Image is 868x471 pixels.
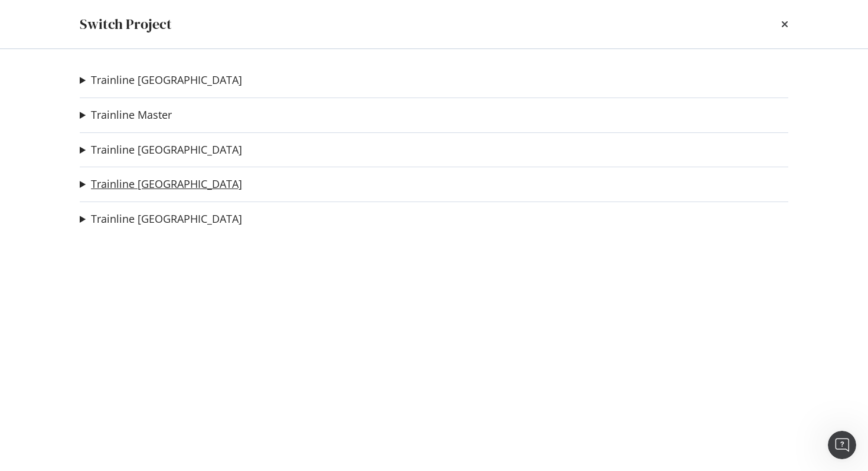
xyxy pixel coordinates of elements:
div: times [781,14,788,34]
summary: Trainline Master [80,108,172,123]
iframe: Intercom live chat [828,431,856,459]
summary: Trainline [GEOGRAPHIC_DATA] [80,177,242,192]
a: Trainline [GEOGRAPHIC_DATA] [91,213,242,225]
a: Trainline [GEOGRAPHIC_DATA] [91,74,242,86]
summary: Trainline [GEOGRAPHIC_DATA] [80,142,242,158]
div: Switch Project [80,14,172,34]
a: Trainline Master [91,109,172,121]
a: Trainline [GEOGRAPHIC_DATA] [91,178,242,190]
summary: Trainline [GEOGRAPHIC_DATA] [80,212,242,227]
a: Trainline [GEOGRAPHIC_DATA] [91,144,242,156]
summary: Trainline [GEOGRAPHIC_DATA] [80,73,242,88]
